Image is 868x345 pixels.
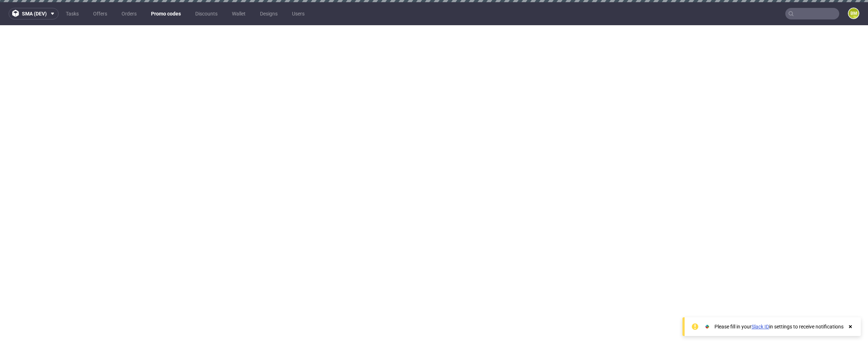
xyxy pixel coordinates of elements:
a: Users [288,8,309,19]
a: Orders [117,8,141,19]
div: Please fill in your in settings to receive notifications [714,323,844,330]
a: Slack ID [751,324,769,330]
button: sma (dev) [9,8,59,19]
figcaption: BM [849,8,859,18]
a: Discounts [191,8,222,19]
a: Tasks [61,8,83,19]
span: sma (dev) [22,11,47,16]
a: Designs [256,8,282,19]
a: Promo codes [147,8,185,19]
a: Wallet [228,8,250,19]
img: Slack [704,323,711,330]
a: Offers [89,8,111,19]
